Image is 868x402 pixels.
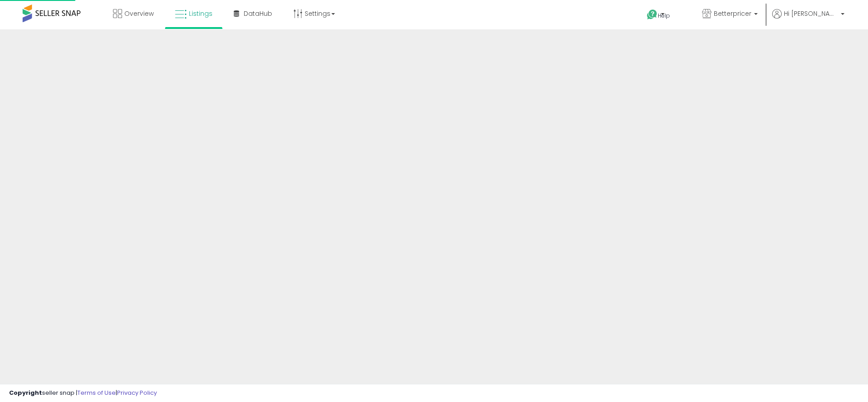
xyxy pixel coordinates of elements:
[646,9,658,20] i: Get Help
[244,9,272,18] span: DataHub
[189,9,212,18] span: Listings
[77,388,116,397] a: Terms of Use
[9,388,42,397] strong: Copyright
[772,9,844,29] a: Hi [PERSON_NAME]
[640,2,688,29] a: Help
[9,389,157,397] div: seller snap | |
[714,9,751,18] span: Betterpricer
[117,388,157,397] a: Privacy Policy
[784,9,838,18] span: Hi [PERSON_NAME]
[658,12,670,19] span: Help
[124,9,154,18] span: Overview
